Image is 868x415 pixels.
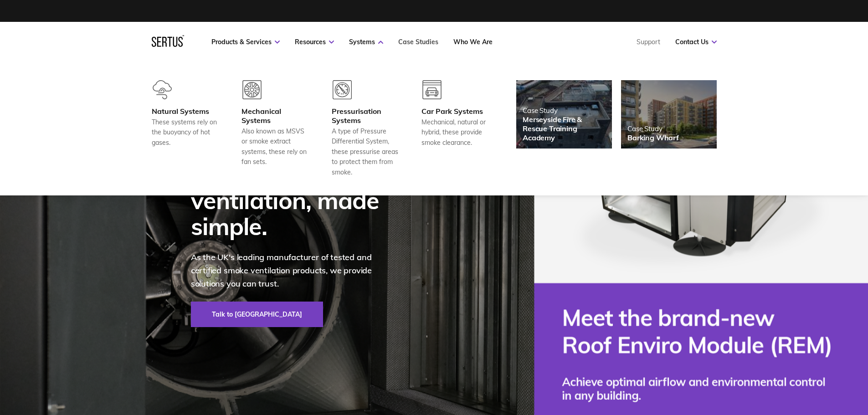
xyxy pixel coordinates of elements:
a: Systems [349,38,383,46]
div: Also known as MSVS or smoke extract systems, these rely on fan sets. [241,126,309,167]
a: Pressurisation SystemsA type of Pressure Differential System, these pressurise areas to protect t... [332,80,399,177]
div: Mechanical, natural or hybrid, these provide smoke clearance. [421,117,489,148]
a: Who We Are [453,38,493,46]
a: Case StudyBarking Wharf [621,80,717,149]
div: A type of Pressure Differential System, these pressurise areas to protect them from smoke. [332,126,399,177]
a: Natural SystemsThese systems rely on the buoyancy of hot gases. [152,80,219,177]
a: Car Park SystemsMechanical, natural or hybrid, these provide smoke clearance. [421,80,489,177]
div: These systems rely on the buoyancy of hot gases. [152,117,219,148]
a: Talk to [GEOGRAPHIC_DATA] [191,302,323,327]
a: Contact Us [675,38,717,46]
div: Merseyside Fire & Rescue Training Academy [523,115,606,142]
a: Resources [295,38,334,46]
a: Support [637,38,660,46]
a: Products & Services [211,38,280,46]
div: Barking Wharf [627,133,679,142]
div: Case Study [627,124,679,133]
div: Mechanical Systems [241,107,309,125]
a: Case StudyMerseyside Fire & Rescue Training Academy [516,80,612,149]
div: Pressurisation Systems [332,107,399,125]
div: Natural Systems [152,107,219,116]
p: As the UK's leading manufacturer of tested and certified smoke ventilation products, we provide s... [191,251,391,290]
a: Mechanical SystemsAlso known as MSVS or smoke extract systems, these rely on fan sets. [241,80,309,177]
a: Case Studies [398,38,438,46]
div: Smoke ventilation, made simple. [191,161,391,240]
div: Car Park Systems [421,107,489,116]
div: Case Study [523,106,606,115]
